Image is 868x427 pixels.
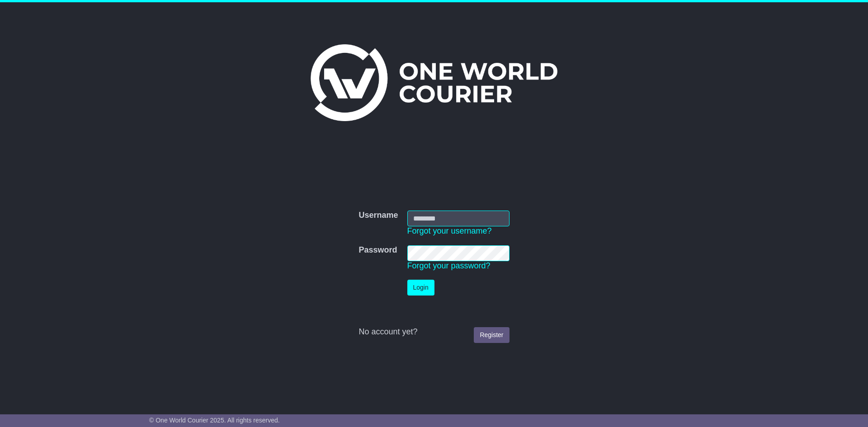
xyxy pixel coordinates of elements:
img: One World [311,44,557,121]
button: Login [407,280,434,296]
a: Register [474,327,509,343]
div: No account yet? [359,327,509,337]
label: Username [359,211,398,221]
a: Forgot your password? [407,261,491,270]
label: Password [359,245,397,255]
a: Forgot your username? [407,226,492,235]
span: © One World Courier 2025. All rights reserved. [149,417,280,424]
